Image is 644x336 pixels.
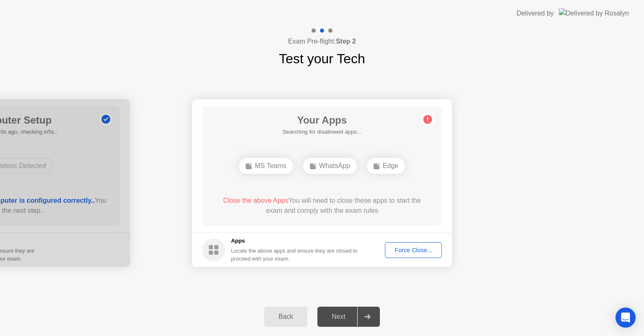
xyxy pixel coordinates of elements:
h1: Test your Tech [279,49,365,69]
b: Step 2 [336,38,356,45]
button: Back [264,307,307,327]
div: Locate the above apps and ensure they are closed to proceed with your exam. [231,247,358,263]
div: Delivered by [517,8,554,18]
div: WhatsApp [303,158,357,174]
button: Next [317,307,380,327]
div: Open Intercom Messenger [615,308,636,328]
div: Back [267,313,305,320]
img: Delivered by Rosalyn [559,8,629,18]
div: Next [320,313,357,320]
div: Force Close... [388,247,439,253]
div: Edge [367,158,405,174]
h5: Searching for disallowed apps... [283,128,361,136]
button: Force Close... [385,242,442,258]
span: Close the above Apps [223,197,288,204]
h4: Exam Pre-flight: [288,36,356,47]
div: MS Teams [239,158,293,174]
h1: Your Apps [283,113,361,128]
h5: Apps [231,237,358,245]
div: You will need to close these apps to start the exam and comply with the exam rules [214,196,430,216]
